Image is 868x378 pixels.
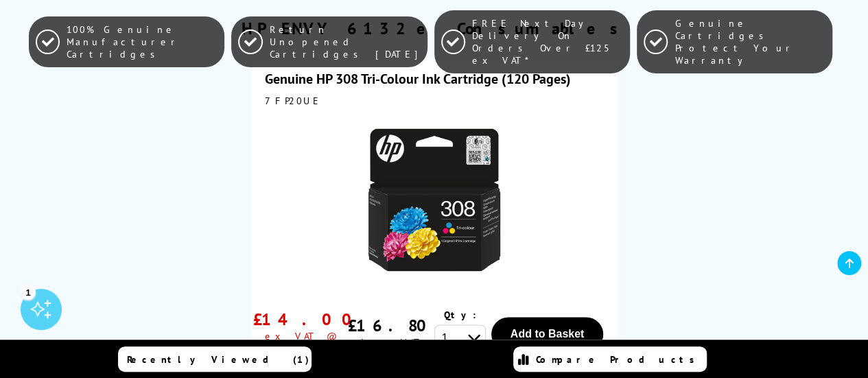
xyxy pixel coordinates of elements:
img: HP 308 Tri-Colour Ink Cartridge (120 Pages) [349,114,520,285]
span: Qty: [444,309,476,321]
span: Recently Viewed (1) [127,353,309,366]
div: £14.00 [253,309,362,330]
span: FREE Next Day Delivery On Orders Over £125 ex VAT* [472,17,623,67]
span: 100% Genuine Manufacturer Cartridges [67,23,218,60]
div: 7FP20UE [265,95,603,107]
span: Compare Products [536,353,702,366]
div: £16.80 [347,315,436,336]
div: 1 [21,284,36,299]
div: inc VAT [360,336,423,349]
span: Return Unopened Cartridges [DATE] [270,23,421,60]
a: Recently Viewed (1) [118,346,312,372]
button: Add to Basket [491,317,603,351]
div: ex VAT @ 20% [265,330,349,355]
span: Genuine Cartridges Protect Your Warranty [675,17,825,67]
a: Compare Products [513,346,707,372]
span: Add to Basket [511,328,585,340]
